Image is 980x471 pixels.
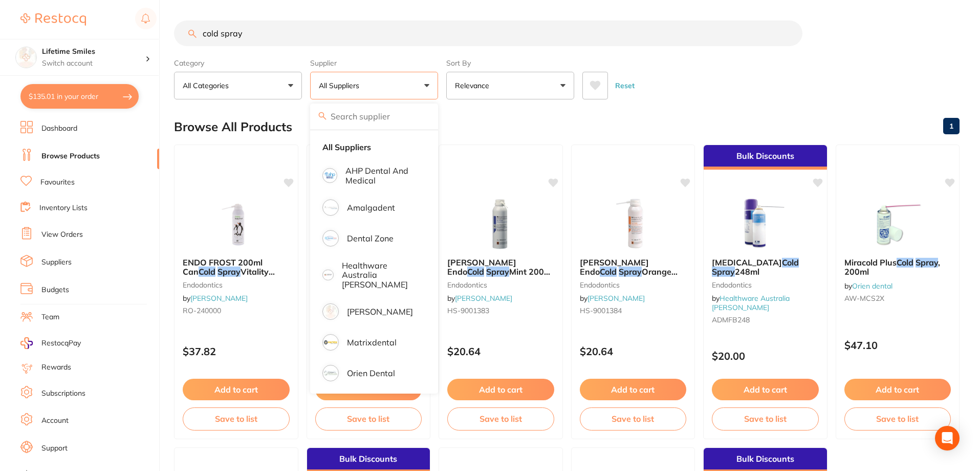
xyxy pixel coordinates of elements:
a: Healthware Australia [PERSON_NAME] [712,294,790,312]
span: by [447,294,512,303]
p: Relevance [455,80,493,91]
span: Miracold Plus [844,257,897,268]
a: Orien dental [852,281,892,291]
a: 1 [943,116,960,136]
em: Spray [217,267,241,277]
img: Healthware Australia Ridley [324,271,332,279]
p: Healthware Australia [PERSON_NAME] [342,261,420,289]
li: Clear selection [314,136,434,158]
b: Henry Schein Endo Cold Spray Orange 200ml can [580,258,687,277]
a: View Orders [41,230,83,240]
p: $37.82 [183,345,290,357]
div: Bulk Discounts [704,145,827,170]
em: Spray [619,267,642,277]
img: Henry Schein Endo Cold Spray Orange 200ml can [600,198,666,250]
button: Relevance [446,72,574,99]
a: RestocqPay [20,337,81,349]
button: Add to cart [183,379,290,400]
em: Cold [199,267,215,277]
button: Save to list [712,407,819,430]
small: endodontics [183,281,290,289]
button: Add to cart [447,379,554,400]
p: AHP Dental and Medical [345,166,420,185]
p: $20.00 [712,350,819,362]
button: Save to list [844,407,951,430]
a: Support [41,443,68,454]
img: RestocqPay [20,337,33,349]
a: [PERSON_NAME] [455,294,512,303]
img: Frostbite Cold Spray 248ml [732,198,798,250]
button: Save to list [183,407,290,430]
a: Dashboard [41,124,77,134]
p: All Suppliers [319,80,363,91]
p: $47.10 [844,339,951,351]
button: Add to cart [844,379,951,400]
h4: Lifetime Smiles [42,47,145,57]
p: [PERSON_NAME] [347,307,413,316]
img: Matrixdental [324,336,337,349]
em: Cold [897,257,913,268]
h2: Browse All Products [174,120,292,134]
em: Spray [916,257,938,268]
img: Henry Schein Halas [324,305,337,318]
button: Reset [612,72,638,99]
button: Add to cart [712,379,819,400]
span: ENDO FROST 200ml Can [183,257,263,277]
p: All Categories [183,80,233,91]
span: ADMFB248 [712,315,750,324]
button: Save to list [447,407,554,430]
p: Switch account [42,58,145,69]
img: Orien dental [324,366,337,380]
span: Mint 200ml can [447,267,553,286]
span: RestocqPay [41,338,81,349]
img: Restocq Logo [20,13,86,26]
a: [PERSON_NAME] [190,294,248,303]
b: Frostbite Cold Spray 248ml [712,258,819,277]
img: Lifetime Smiles [16,47,36,68]
div: Open Intercom Messenger [935,426,960,450]
input: Search supplier [310,104,438,129]
img: ENDO FROST 200ml Can Cold Spray Vitality Testing [203,198,269,250]
span: by [844,281,892,291]
small: endodontics [580,281,687,289]
small: Endodontics [712,281,819,289]
a: Team [41,312,59,322]
button: Save to list [580,407,687,430]
span: [PERSON_NAME] Endo [580,257,649,277]
button: $135.01 in your order [20,84,139,109]
button: Add to cart [580,379,687,400]
p: $20.64 [447,345,554,357]
p: Matrixdental [347,338,397,347]
b: Henry Schein Endo Cold Spray Mint 200ml can [447,258,554,277]
span: HS-9001384 [580,306,622,315]
b: ENDO FROST 200ml Can Cold Spray Vitality Testing [183,258,290,277]
span: by [580,294,645,303]
span: by [183,294,248,303]
a: Account [41,416,69,426]
em: Cold [782,257,799,268]
a: Budgets [41,285,69,295]
span: [MEDICAL_DATA] [712,257,782,268]
img: Amalgadent [324,201,337,214]
em: Cold [600,267,617,277]
a: Browse Products [41,151,100,161]
a: Rewards [41,362,71,373]
label: Sort By [446,58,574,68]
span: RO-240000 [183,306,221,315]
em: Spray [712,267,735,277]
a: Subscriptions [41,388,85,399]
span: by [712,294,790,312]
label: Supplier [310,58,438,68]
em: Cold [467,267,484,277]
em: Spray [486,267,509,277]
p: $20.64 [580,345,687,357]
span: Orange 200ml can [580,267,678,286]
button: Save to list [315,407,422,430]
button: All Suppliers [310,72,438,99]
a: [PERSON_NAME] [587,294,645,303]
p: Amalgadent [347,203,395,212]
a: Restocq Logo [20,8,86,31]
span: 248ml [735,267,759,277]
button: All Categories [174,72,302,99]
b: Miracold Plus Cold Spray, 200ml [844,258,951,277]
